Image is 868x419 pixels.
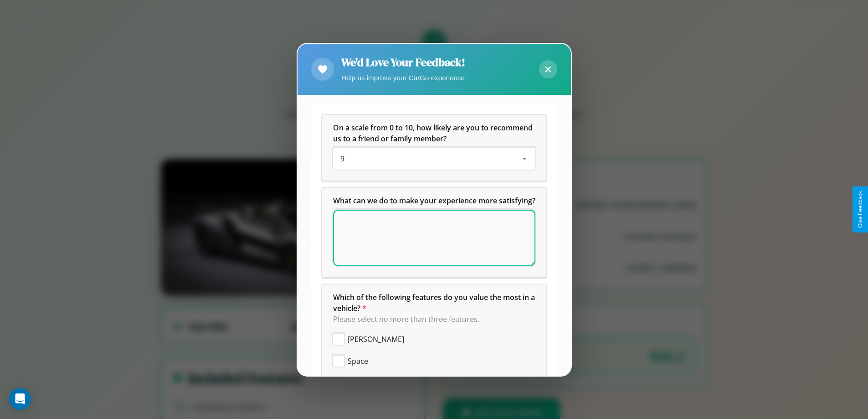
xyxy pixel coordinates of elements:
div: On a scale from 0 to 10, how likely are you to recommend us to a friend or family member? [322,115,546,181]
h2: We'd Love Your Feedback! [341,55,465,70]
span: [PERSON_NAME] [348,334,404,345]
div: On a scale from 0 to 10, how likely are you to recommend us to a friend or family member? [333,148,535,170]
div: Give Feedback [857,191,863,228]
span: 9 [340,154,344,164]
span: Please select no more than three features. [333,314,479,324]
span: What can we do to make your experience more satisfying? [333,196,535,206]
div: Open Intercom Messenger [9,388,31,410]
span: On a scale from 0 to 10, how likely are you to recommend us to a friend or family member? [333,123,534,144]
h5: On a scale from 0 to 10, how likely are you to recommend us to a friend or family member? [333,122,535,144]
span: Which of the following features do you value the most in a vehicle? [333,292,537,313]
p: Help us improve your CarGo experience [341,72,465,84]
span: Space [348,356,368,367]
